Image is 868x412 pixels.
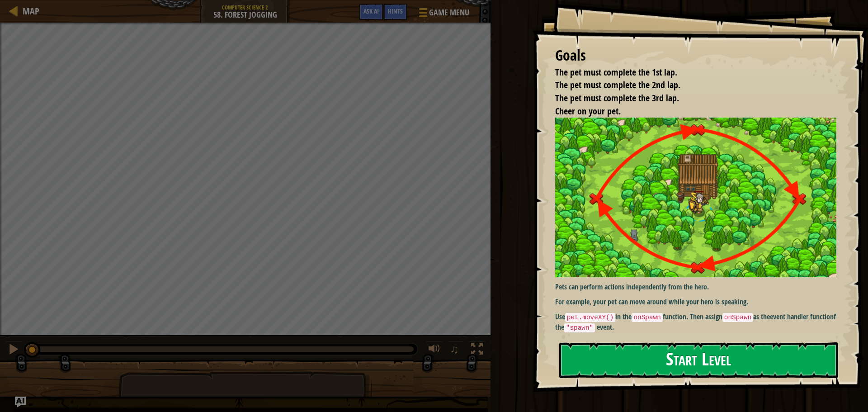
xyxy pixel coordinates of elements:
[544,79,834,92] li: The pet must complete the 2nd lap.
[559,342,838,378] button: Start Level
[555,92,679,104] span: The pet must complete the 3rd lap.
[450,342,459,356] span: ♫
[18,5,39,17] a: Map
[555,45,836,66] div: Goals
[544,105,834,118] li: Cheer on your pet.
[555,66,677,78] span: The pet must complete the 1st lap.
[468,341,486,360] button: Toggle fullscreen
[15,397,26,407] button: Ask AI
[388,7,403,15] span: Hints
[770,312,834,322] strong: event handler function
[555,79,680,91] span: The pet must complete the 2nd lap.
[363,7,379,15] span: Ask AI
[425,341,443,360] button: Adjust volume
[544,66,834,79] li: The pet must complete the 1st lap.
[23,5,39,17] span: Map
[565,313,616,322] code: pet.moveXY()
[412,4,475,25] button: Game Menu
[632,313,662,322] code: onSpawn
[555,118,843,277] img: Jogging
[544,92,834,105] li: The pet must complete the 3rd lap.
[555,105,621,117] span: Cheer on your pet.
[555,282,843,292] p: Pets can perform actions independently from the hero.
[448,341,463,360] button: ♫
[429,7,469,19] span: Game Menu
[359,4,383,20] button: Ask AI
[555,312,843,333] p: Use in the function. Then assign as the for the .
[597,322,612,332] strong: event
[722,313,753,322] code: onSpawn
[5,341,23,360] button: Ctrl + P: Pause
[564,323,595,332] code: "spawn"
[555,297,843,307] p: For example, your pet can move around while your hero is speaking.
